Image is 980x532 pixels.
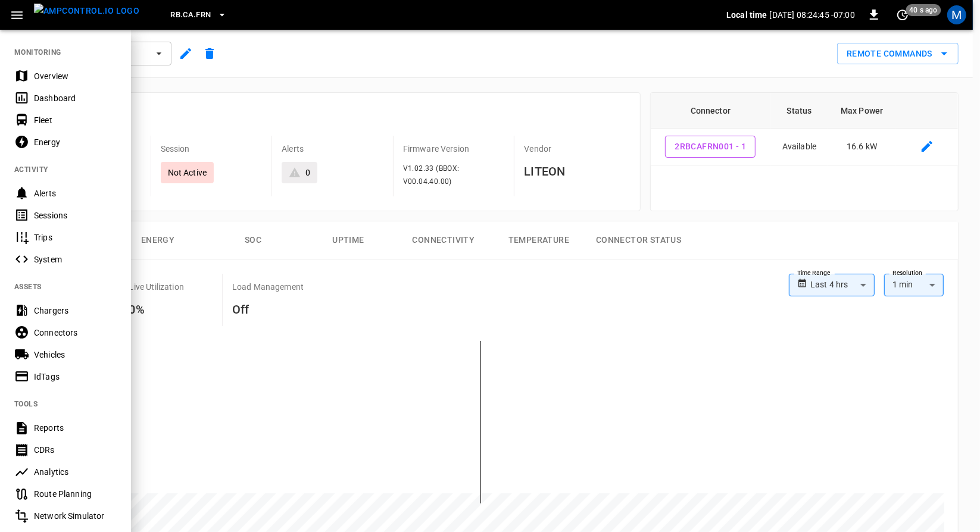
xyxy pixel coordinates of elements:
[34,349,117,361] div: Vehicles
[726,9,767,21] p: Local time
[770,9,855,21] p: [DATE] 08:24:45 -07:00
[34,70,117,82] div: Overview
[34,187,117,199] div: Alerts
[34,209,117,221] div: Sessions
[906,4,941,16] span: 40 s ago
[34,92,117,104] div: Dashboard
[34,422,117,434] div: Reports
[34,114,117,126] div: Fleet
[170,8,211,22] span: RB.CA.FRN
[893,5,912,24] button: set refresh interval
[34,510,117,522] div: Network Simulator
[34,488,117,500] div: Route Planning
[34,136,117,148] div: Energy
[947,5,966,24] div: profile-icon
[34,371,117,383] div: IdTags
[34,327,117,339] div: Connectors
[34,444,117,456] div: CDRs
[34,4,139,18] img: ampcontrol.io logo
[34,305,117,317] div: Chargers
[34,231,117,243] div: Trips
[34,466,117,478] div: Analytics
[34,254,117,265] div: System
